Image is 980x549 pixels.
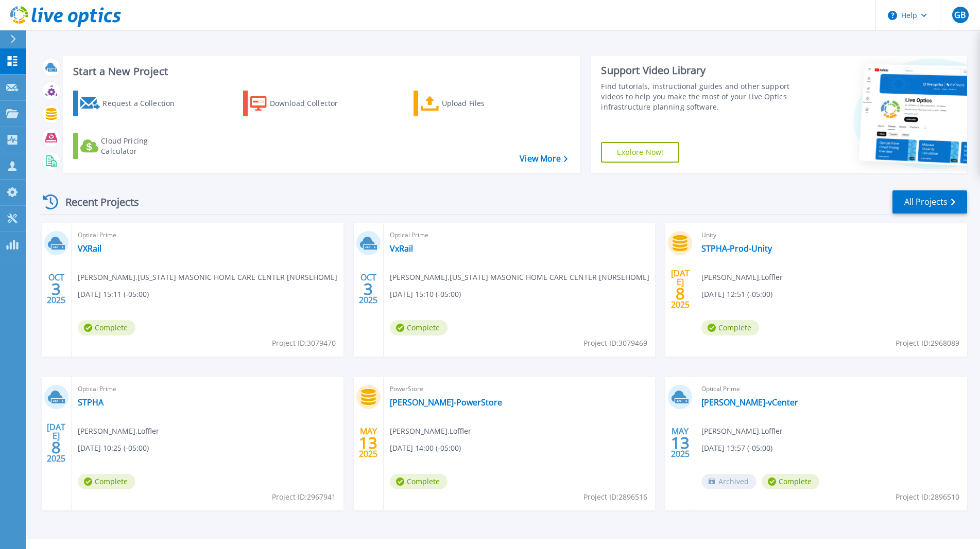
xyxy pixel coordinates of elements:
[896,338,959,349] span: Project ID: 2968089
[520,154,568,164] a: View More
[78,426,159,437] span: [PERSON_NAME] , Loffler
[390,320,448,335] span: Complete
[78,229,337,241] span: Optical Prime
[676,289,685,298] span: 8
[390,243,413,254] a: VxRail
[601,142,679,163] a: Explore Now!
[701,397,798,408] a: [PERSON_NAME]-vCenter
[78,442,149,454] span: [DATE] 10:25 (-05:00)
[272,338,336,349] span: Project ID: 3079470
[896,491,959,503] span: Project ID: 2896510
[73,91,188,116] a: Request a Collection
[583,338,647,349] span: Project ID: 3079469
[46,270,66,308] div: OCT 2025
[583,491,647,503] span: Project ID: 2896516
[78,383,337,395] span: Optical Prime
[390,426,471,437] span: [PERSON_NAME] , Loffler
[46,424,66,462] div: [DATE] 2025
[51,443,61,452] span: 8
[701,289,772,300] span: [DATE] 12:51 (-05:00)
[40,189,153,215] div: Recent Projects
[390,383,649,395] span: PowerStore
[359,438,377,447] span: 13
[51,285,61,293] span: 3
[671,438,690,447] span: 13
[390,474,448,489] span: Complete
[670,424,690,462] div: MAY 2025
[358,424,378,462] div: MAY 2025
[358,270,378,308] div: OCT 2025
[701,426,783,437] span: [PERSON_NAME] , Loffler
[414,91,528,116] a: Upload Files
[243,91,358,116] a: Download Collector
[701,474,757,489] span: Archived
[762,474,819,489] span: Complete
[701,383,961,395] span: Optical Prime
[390,229,649,241] span: Optical Prime
[102,93,185,114] div: Request a Collection
[601,64,793,77] div: Support Video Library
[892,190,967,214] a: All Projects
[390,272,649,283] span: [PERSON_NAME] , [US_STATE] MASONIC HOME CARE CENTER [NURSEHOME]
[78,243,101,254] a: VXRail
[270,93,352,114] div: Download Collector
[78,474,135,489] span: Complete
[272,491,336,503] span: Project ID: 2967941
[701,320,759,335] span: Complete
[701,243,772,254] a: STPHA-Prod-Unity
[390,442,461,454] span: [DATE] 14:00 (-05:00)
[78,397,104,408] a: STPHA
[78,320,135,335] span: Complete
[670,270,690,308] div: [DATE] 2025
[78,272,337,283] span: [PERSON_NAME] , [US_STATE] MASONIC HOME CARE CENTER [NURSEHOME]
[954,11,966,19] span: GB
[73,66,568,77] h3: Start a New Project
[701,229,961,241] span: Unity
[78,289,149,300] span: [DATE] 15:11 (-05:00)
[442,93,524,114] div: Upload Files
[601,81,793,112] div: Find tutorials, instructional guides and other support videos to help you make the most of your L...
[364,285,373,293] span: 3
[390,289,461,300] span: [DATE] 15:10 (-05:00)
[390,397,502,408] a: [PERSON_NAME]-PowerStore
[701,272,783,283] span: [PERSON_NAME] , Loffler
[701,442,772,454] span: [DATE] 13:57 (-05:00)
[101,136,183,156] div: Cloud Pricing Calculator
[73,133,188,159] a: Cloud Pricing Calculator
